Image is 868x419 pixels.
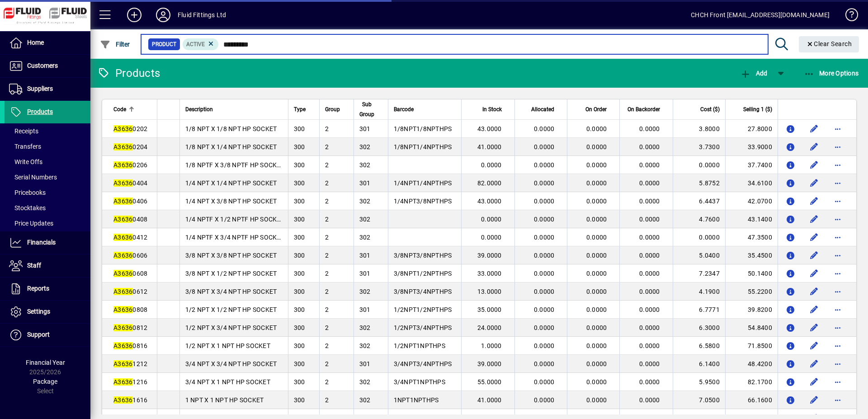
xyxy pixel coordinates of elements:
span: 0.0000 [639,342,660,349]
td: 7.0500 [673,391,725,409]
span: 301 [359,179,371,187]
span: 39.0000 [477,252,502,259]
span: 1/2NPT1NPTHPS [394,342,445,349]
span: 55.0000 [477,378,502,386]
span: 2 [325,288,329,295]
span: 2 [325,360,329,367]
button: Add [738,65,769,81]
span: Add [740,70,767,77]
a: Settings [5,301,90,323]
td: 42.0700 [725,192,778,210]
span: 1/8 NPTF X 3/8 NPTF HP SOCKET [185,161,284,169]
span: 0.0000 [639,360,660,367]
span: 302 [359,143,371,151]
td: 7.2347 [673,264,725,282]
span: 0.0000 [639,252,660,259]
a: Customers [5,55,90,77]
span: 0812 [113,324,147,331]
span: 302 [359,378,371,386]
em: A3636 [113,360,132,367]
td: 33.9000 [725,138,778,156]
span: 0.0000 [586,252,607,259]
span: Reports [27,285,49,292]
span: 0204 [113,143,147,151]
span: 0.0000 [534,324,555,331]
span: 0.0000 [534,252,555,259]
span: 3/4 NPT X 1 NPT HP SOCKET [185,378,270,386]
span: 0.0000 [639,378,660,386]
span: 1/4 NPTF X 1/2 NPTF HP SOCKET [185,216,284,223]
span: Write Offs [9,158,42,165]
span: 1/4NPT1/4NPTHPS [394,179,452,187]
td: 37.7400 [725,156,778,174]
span: 300 [294,179,305,187]
span: Group [325,104,340,114]
span: 300 [294,288,305,295]
button: Edit [807,158,821,172]
span: 0.0000 [639,234,660,241]
span: 2 [325,252,329,259]
td: 3.8000 [673,120,725,138]
button: More options [830,284,845,299]
span: 0.0000 [639,161,660,169]
a: Knowledge Base [839,2,857,31]
span: 1/8NPT1/4NPTHPS [394,143,452,151]
button: Edit [807,266,821,281]
button: Edit [807,320,821,335]
span: 0.0000 [534,306,555,313]
span: Description [185,104,213,114]
button: Edit [807,248,821,263]
button: Edit [807,357,821,371]
span: 0.0000 [639,198,660,205]
a: Financials [5,231,90,254]
td: 54.8400 [725,319,778,337]
div: Code [113,104,151,114]
span: 1/4 NPTF X 3/4 NPTF HP SOCKET [185,234,284,241]
button: Profile [149,7,178,23]
span: 0.0000 [534,234,555,241]
a: Stocktakes [5,200,90,216]
span: 0.0000 [586,161,607,169]
span: On Backorder [627,104,660,114]
span: 0.0000 [586,360,607,367]
td: 50.1400 [725,264,778,282]
span: 3/8NPT3/4NPTHPS [394,288,452,295]
a: Receipts [5,123,90,139]
span: 0.0000 [534,378,555,386]
button: Edit [807,176,821,190]
a: Serial Numbers [5,169,90,185]
span: Home [27,39,44,46]
a: Transfers [5,139,90,154]
span: 3/4NPT3/4NPTHPS [394,360,452,367]
span: 3/4NPT1NPTHPS [394,378,445,386]
span: 300 [294,234,305,241]
span: 0.0000 [586,143,607,151]
button: More options [830,320,845,335]
span: Products [27,108,53,115]
a: Pricebooks [5,185,90,200]
button: More options [830,375,845,389]
span: 302 [359,216,371,223]
td: 4.1900 [673,282,725,301]
button: More options [830,339,845,353]
span: 0.0000 [534,198,555,205]
em: A3636 [113,270,132,277]
span: 0.0000 [639,125,660,132]
div: Group [325,104,348,114]
button: More options [830,248,845,263]
button: More options [830,230,845,245]
span: 0.0000 [534,216,555,223]
button: Edit [807,230,821,245]
span: 3/8NPT1/2NPTHPS [394,270,452,277]
span: Customers [27,62,58,69]
span: 24.0000 [477,324,502,331]
span: 301 [359,252,371,259]
span: Support [27,331,50,338]
span: 43.0000 [477,125,502,132]
span: 2 [325,216,329,223]
span: Receipts [9,127,38,135]
td: 6.4437 [673,192,725,210]
span: 0.0000 [586,288,607,295]
span: 1/4 NPT X 1/4 NPT HP SOCKET [185,179,277,187]
td: 4.7600 [673,210,725,228]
